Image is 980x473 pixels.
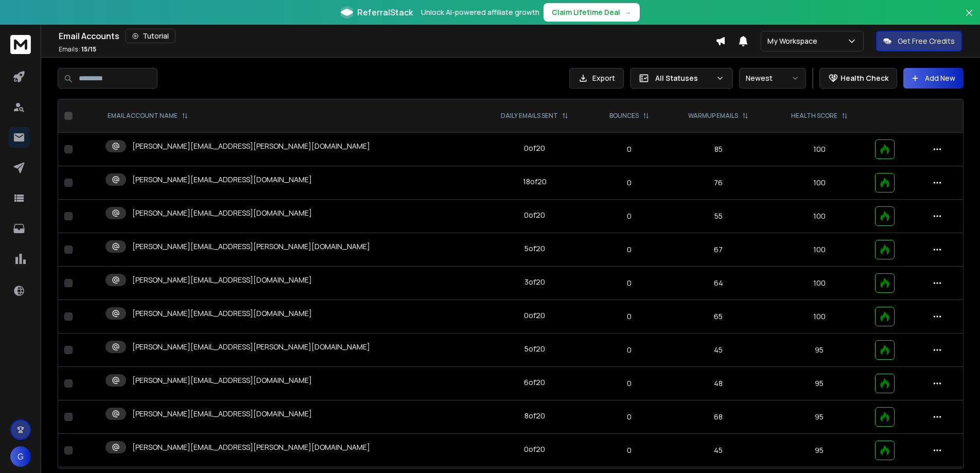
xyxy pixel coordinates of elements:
[598,178,661,188] p: 0
[667,200,770,233] td: 55
[59,29,715,43] div: Email Accounts
[132,342,370,352] p: [PERSON_NAME][EMAIL_ADDRESS][PERSON_NAME][DOMAIN_NAME]
[791,112,837,120] p: HEALTH SCORE
[770,400,868,434] td: 95
[524,377,545,388] div: 6 of 20
[126,29,176,43] button: Tutorial
[770,367,868,400] td: 95
[132,308,312,319] p: [PERSON_NAME][EMAIL_ADDRESS][DOMAIN_NAME]
[903,68,964,89] button: Add New
[81,45,96,54] span: 15 / 15
[598,345,661,355] p: 0
[524,411,545,421] div: 8 of 20
[667,434,770,467] td: 45
[132,375,312,386] p: [PERSON_NAME][EMAIL_ADDRESS][DOMAIN_NAME]
[598,311,661,322] p: 0
[898,36,955,46] p: Get Free Credits
[667,300,770,334] td: 65
[770,334,868,367] td: 95
[624,7,632,17] span: →
[132,208,312,218] p: [PERSON_NAME][EMAIL_ADDRESS][DOMAIN_NAME]
[767,36,821,46] p: My Workspace
[770,166,868,200] td: 100
[667,400,770,434] td: 68
[598,278,661,288] p: 0
[524,210,545,220] div: 0 of 20
[501,112,558,120] p: DAILY EMAILS SENT
[132,275,312,285] p: [PERSON_NAME][EMAIL_ADDRESS][DOMAIN_NAME]
[10,446,31,467] button: G
[770,200,868,233] td: 100
[108,112,188,120] div: EMAIL ACCOUNT NAME
[523,177,547,187] div: 18 of 20
[667,267,770,300] td: 64
[598,378,661,389] p: 0
[770,300,868,334] td: 100
[841,73,888,83] p: Health Check
[770,233,868,267] td: 100
[524,444,545,454] div: 0 of 20
[544,3,640,22] button: Claim Lifetime Deal→
[421,7,539,17] p: Unlock AI-powered affiliate growth
[609,112,639,120] p: BOUNCES
[132,174,312,185] p: [PERSON_NAME][EMAIL_ADDRESS][DOMAIN_NAME]
[770,133,868,166] td: 100
[598,445,661,456] p: 0
[357,6,413,19] span: ReferralStack
[524,143,545,153] div: 0 of 20
[667,166,770,200] td: 76
[876,31,962,51] button: Get Free Credits
[132,442,370,452] p: [PERSON_NAME][EMAIL_ADDRESS][PERSON_NAME][DOMAIN_NAME]
[524,277,545,287] div: 3 of 20
[524,344,545,354] div: 5 of 20
[962,6,976,31] button: Close banner
[770,267,868,300] td: 100
[598,244,661,255] p: 0
[667,367,770,400] td: 48
[598,144,661,154] p: 0
[667,334,770,367] td: 45
[667,133,770,166] td: 85
[598,412,661,422] p: 0
[132,241,370,252] p: [PERSON_NAME][EMAIL_ADDRESS][PERSON_NAME][DOMAIN_NAME]
[132,141,370,151] p: [PERSON_NAME][EMAIL_ADDRESS][PERSON_NAME][DOMAIN_NAME]
[667,233,770,267] td: 67
[569,68,624,89] button: Export
[59,45,96,54] p: Emails :
[819,68,897,89] button: Health Check
[132,409,312,419] p: [PERSON_NAME][EMAIL_ADDRESS][DOMAIN_NAME]
[739,68,806,89] button: Newest
[524,310,545,321] div: 0 of 20
[598,211,661,221] p: 0
[770,434,868,467] td: 95
[688,112,738,120] p: WARMUP EMAILS
[524,243,545,254] div: 5 of 20
[655,73,712,83] p: All Statuses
